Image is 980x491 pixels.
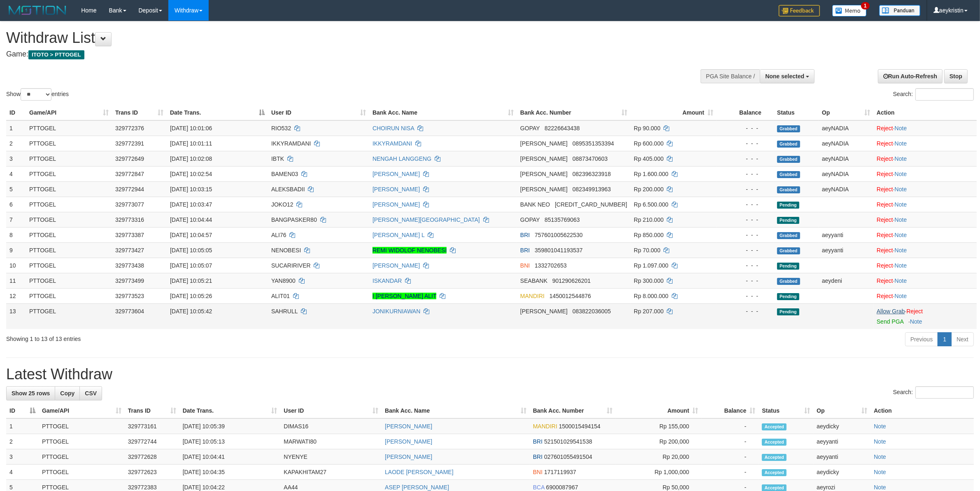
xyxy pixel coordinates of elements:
[26,105,112,120] th: Game/API: activate to sort column ascending
[6,273,26,288] td: 11
[877,155,893,162] a: Reject
[877,171,893,177] a: Reject
[21,88,51,101] select: Showentries
[6,120,26,136] td: 1
[517,105,631,120] th: Bank Acc. Number: activate to sort column ascending
[895,277,907,284] a: Note
[170,293,212,299] span: [DATE] 10:05:26
[6,181,26,197] td: 5
[372,262,420,269] a: [PERSON_NAME]
[170,262,212,269] span: [DATE] 10:05:07
[720,139,770,148] div: - - -
[520,125,540,132] span: GOPAY
[877,232,893,238] a: Reject
[280,465,382,480] td: KAPAKHITAM27
[777,171,800,178] span: Grabbed
[26,136,112,151] td: PTTOGEL
[873,166,977,181] td: ·
[634,277,663,284] span: Rp 300.000
[372,186,420,193] a: [PERSON_NAME]
[819,181,873,197] td: aeyNADIA
[39,465,125,480] td: PTTOGEL
[777,141,800,148] span: Grabbed
[720,277,770,285] div: - - -
[762,439,787,446] span: Accepted
[533,469,542,475] span: BNI
[895,232,907,238] a: Note
[906,308,923,315] a: Reject
[634,232,663,238] span: Rp 850.000
[573,140,614,147] span: Copy 0895351353394 to clipboard
[179,403,281,418] th: Date Trans.: activate to sort column ascending
[877,201,893,208] a: Reject
[819,105,873,120] th: Op: activate to sort column ascending
[170,125,212,132] span: [DATE] 10:01:06
[915,386,974,399] input: Search:
[179,449,281,465] td: [DATE] 10:04:41
[271,277,296,284] span: YAN8900
[6,105,26,120] th: ID
[170,308,212,315] span: [DATE] 10:05:42
[280,418,382,434] td: DIMAS16
[39,403,125,418] th: Game/API: activate to sort column ascending
[385,453,432,460] a: [PERSON_NAME]
[533,453,542,460] span: BRI
[520,155,568,162] span: [PERSON_NAME]
[616,434,702,449] td: Rp 200,000
[874,484,886,491] a: Note
[544,469,576,475] span: Copy 1717119937 to clipboard
[762,423,787,430] span: Accepted
[938,332,952,346] a: 1
[634,125,661,132] span: Rp 90.000
[271,308,298,315] span: SAHRULL
[720,185,770,193] div: - - -
[115,293,144,299] span: 329773523
[720,216,770,224] div: - - -
[813,465,871,480] td: aeydicky
[6,403,39,418] th: ID: activate to sort column descending
[280,449,382,465] td: NYENYE
[702,449,759,465] td: -
[115,155,144,162] span: 329772649
[520,277,547,284] span: SEABANK
[385,469,454,475] a: LAODE [PERSON_NAME]
[271,216,317,223] span: BANGPASKER80
[720,307,770,315] div: - - -
[372,140,412,147] a: IKKYRAMDANI
[895,125,907,132] a: Note
[877,308,906,315] span: ·
[616,403,702,418] th: Amount: activate to sort column ascending
[6,197,26,212] td: 6
[634,186,663,193] span: Rp 200.000
[777,247,800,254] span: Grabbed
[873,227,977,242] td: ·
[385,438,432,445] a: [PERSON_NAME]
[79,386,102,400] a: CSV
[813,418,871,434] td: aeydicky
[873,242,977,258] td: ·
[26,212,112,227] td: PTTOGEL
[832,5,867,16] img: Button%20Memo.svg
[170,186,212,193] span: [DATE] 10:03:15
[634,247,661,254] span: Rp 70.000
[6,50,645,59] h4: Game:
[179,418,281,434] td: [DATE] 10:05:39
[893,386,974,399] label: Search:
[573,186,611,193] span: Copy 082349913963 to clipboard
[905,332,938,346] a: Previous
[545,216,580,223] span: Copy 85135769063 to clipboard
[616,418,702,434] td: Rp 155,000
[893,88,974,101] label: Search:
[520,293,545,299] span: MANDIRI
[271,125,291,132] span: RIO532
[26,197,112,212] td: PTTOGEL
[26,151,112,166] td: PTTOGEL
[26,242,112,258] td: PTTOGEL
[533,423,557,430] span: MANDIRI
[271,201,293,208] span: JOKO12
[555,201,627,208] span: Copy 5859459298968297 to clipboard
[873,151,977,166] td: ·
[125,465,179,480] td: 329772623
[777,278,800,285] span: Grabbed
[874,438,886,445] a: Note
